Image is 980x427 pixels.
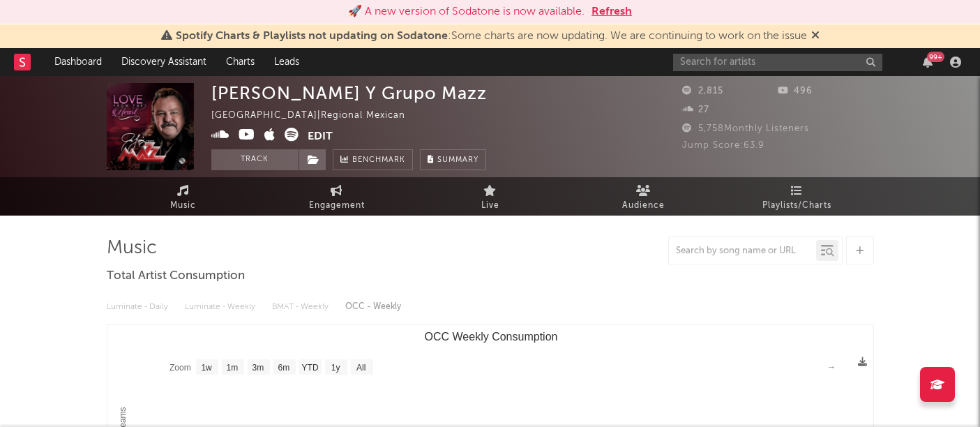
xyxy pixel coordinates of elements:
[682,141,764,150] span: Jump Score: 63.9
[176,31,448,42] span: Spotify Charts & Playlists not updating on Sodatone
[211,107,421,124] div: [GEOGRAPHIC_DATA] | Regional Mexican
[333,149,413,170] a: Benchmark
[252,363,264,373] text: 3m
[721,177,874,216] a: Playlists/Charts
[211,149,299,170] button: Track
[682,105,709,114] span: 27
[107,268,245,285] span: Total Artist Consumption
[923,57,933,68] button: 99+
[170,197,196,214] span: Music
[216,48,264,76] a: Charts
[778,87,813,96] span: 496
[176,31,807,42] span: : Some charts are now updating. We are continuing to work on the issue
[682,87,723,96] span: 2,815
[682,124,809,133] span: 5,758 Monthly Listeners
[264,48,309,76] a: Leads
[260,177,414,216] a: Engagement
[226,363,238,373] text: 1m
[762,197,831,214] span: Playlists/Charts
[481,197,499,214] span: Live
[348,3,585,20] div: 🚀 A new version of Sodatone is now available.
[669,246,816,257] input: Search by song name or URL
[811,31,820,42] span: Dismiss
[927,52,944,62] div: 99 +
[107,177,260,216] a: Music
[112,48,216,76] a: Discovery Assistant
[437,156,478,164] span: Summary
[827,362,836,372] text: →
[591,3,632,20] button: Refresh
[622,197,665,214] span: Audience
[356,363,365,373] text: All
[567,177,721,216] a: Audience
[420,149,486,170] button: Summary
[414,177,567,216] a: Live
[331,363,340,373] text: 1y
[673,54,882,71] input: Search for artists
[45,48,112,76] a: Dashboard
[352,152,405,169] span: Benchmark
[278,363,289,373] text: 6m
[169,363,191,373] text: Zoom
[211,83,487,103] div: [PERSON_NAME] Y Grupo Mazz
[309,197,365,214] span: Engagement
[201,363,212,373] text: 1w
[301,363,318,373] text: YTD
[308,128,333,145] button: Edit
[424,331,557,343] text: OCC Weekly Consumption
